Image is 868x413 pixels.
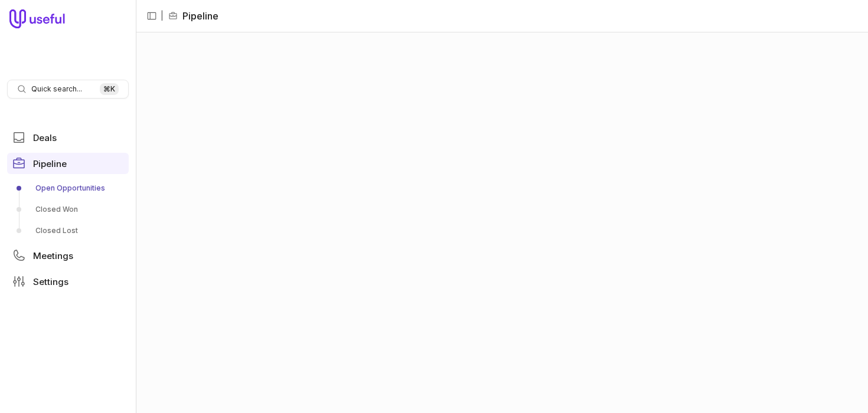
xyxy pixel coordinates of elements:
[31,84,82,94] span: Quick search...
[143,7,161,25] button: Collapse sidebar
[7,153,129,174] a: Pipeline
[7,179,129,240] div: Pipeline submenu
[7,200,129,219] a: Closed Won
[7,179,129,198] a: Open Opportunities
[33,133,57,142] span: Deals
[33,277,68,286] span: Settings
[168,9,218,23] li: Pipeline
[7,127,129,148] a: Deals
[7,271,129,292] a: Settings
[7,245,129,266] a: Meetings
[33,159,67,168] span: Pipeline
[161,9,164,23] span: |
[100,83,119,95] kbd: ⌘ K
[7,221,129,240] a: Closed Lost
[33,251,73,260] span: Meetings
